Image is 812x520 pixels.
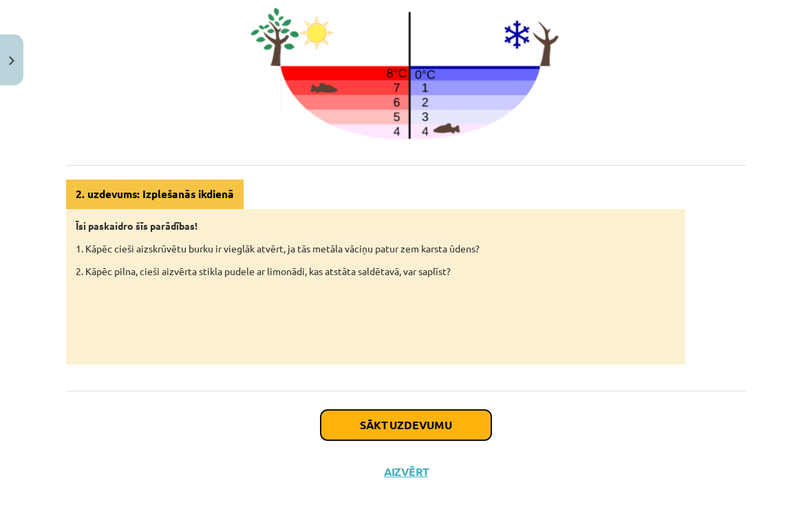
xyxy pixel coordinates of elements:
[321,410,491,440] button: Sākt uzdevumu
[76,219,197,232] strong: Īsi paskaidro šīs parādības!
[76,264,676,279] p: 2. Kāpēc pilna, cieši aizvērta stikla pudele ar limonādi, kas atstāta saldētavā, var saplīst?
[76,187,234,201] strong: 2. uzdevums: Izplešanās ikdienā
[76,241,676,256] p: 1. Kāpēc cieši aizskrūvētu burku ir vieglāk atvērt, ja tās metāla vāciņu patur zem karsta ūdens?
[380,465,432,479] button: Aizvērt
[9,56,14,65] img: icon-close-lesson-0947bae3869378f0d4975bcd49f059093ad1ed9edebbc8119c70593378902aed.svg
[76,287,676,343] iframe: To enrich screen reader interactions, please activate Accessibility in Grammarly extension settings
